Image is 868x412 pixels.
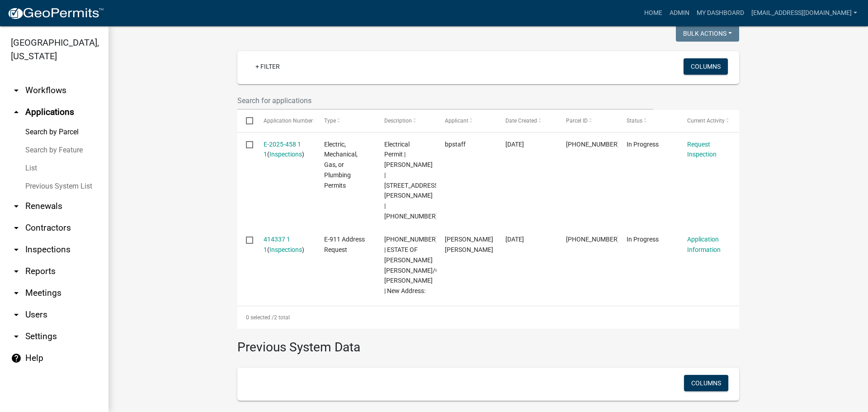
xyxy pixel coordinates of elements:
span: In Progress [627,236,659,243]
div: ( ) [264,139,307,160]
datatable-header-cell: Applicant [436,110,497,132]
i: help [11,353,22,364]
i: arrow_drop_down [11,85,22,96]
datatable-header-cell: Select [237,110,255,132]
i: arrow_drop_down [11,201,22,212]
div: 2 total [237,306,739,329]
datatable-header-cell: Date Created [497,110,557,132]
i: arrow_drop_down [11,331,22,342]
span: Electrical Permit | John Steely | 2960 Old Hodges Road | 073-00-00-097 [384,141,440,220]
a: Admin [666,5,693,22]
span: Description [384,118,412,124]
span: 04/30/2025 [505,236,524,243]
i: arrow_drop_up [11,107,22,118]
span: Electric, Mechanical, Gas, or Plumbing Permits [324,141,358,189]
span: Status [627,118,642,124]
a: Request Inspection [687,141,717,158]
span: Type [324,118,336,124]
datatable-header-cell: Description [376,110,436,132]
datatable-header-cell: Parcel ID [557,110,618,132]
i: arrow_drop_down [11,266,22,277]
a: Application Information [687,236,721,253]
a: My Dashboard [693,5,748,22]
a: + Filter [248,58,287,75]
span: Date Created [505,118,537,124]
i: arrow_drop_down [11,288,22,298]
span: Parcel ID [566,118,588,124]
div: ( ) [264,234,307,255]
a: 414337 1 1 [264,236,290,253]
span: 0 selected / [246,314,274,321]
i: arrow_drop_down [11,223,22,233]
span: Current Activity [687,118,725,124]
a: [EMAIL_ADDRESS][DOMAIN_NAME] [748,5,861,22]
span: Application Number [264,118,313,124]
span: 073-00-00-077 | ESTATE OF BOTTS DANNY E C/O FARTHING SHIRLEY F | New Address: [384,236,440,294]
span: 09/22/2025 [505,141,524,148]
i: arrow_drop_down [11,309,22,320]
span: Applicant [445,118,468,124]
span: In Progress [627,141,659,148]
datatable-header-cell: Application Number [255,110,315,132]
span: 073-00-00-097 [566,141,619,148]
datatable-header-cell: Status [618,110,679,132]
span: 073-00-00-097 [566,236,619,243]
button: Columns [684,375,728,391]
a: Home [641,5,666,22]
span: bpstaff [445,141,466,148]
a: E-2025-458 1 1 [264,141,301,158]
datatable-header-cell: Type [315,110,376,132]
h3: Previous System Data [237,329,739,357]
input: Search for applications [237,91,653,110]
i: arrow_drop_down [11,244,22,255]
button: Bulk Actions [676,25,739,42]
span: E-911 Address Request [324,236,365,253]
button: Columns [684,58,728,75]
span: Taylor Lynn Farthing [445,236,493,253]
a: Inspections [269,246,302,253]
datatable-header-cell: Current Activity [679,110,739,132]
a: Inspections [269,151,302,158]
